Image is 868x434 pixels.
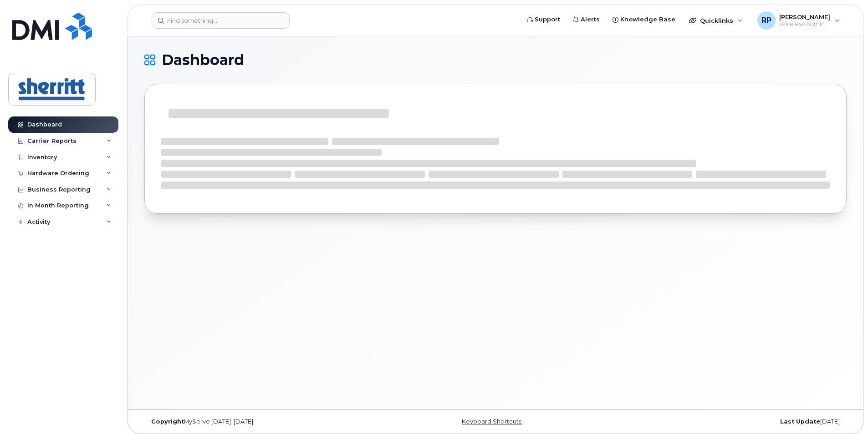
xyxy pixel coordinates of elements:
[780,418,820,425] strong: Last Update
[151,418,184,425] strong: Copyright
[462,418,521,425] a: Keyboard Shortcuts
[144,418,378,425] div: MyServe [DATE]–[DATE]
[613,418,847,425] div: [DATE]
[162,53,244,67] span: Dashboard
